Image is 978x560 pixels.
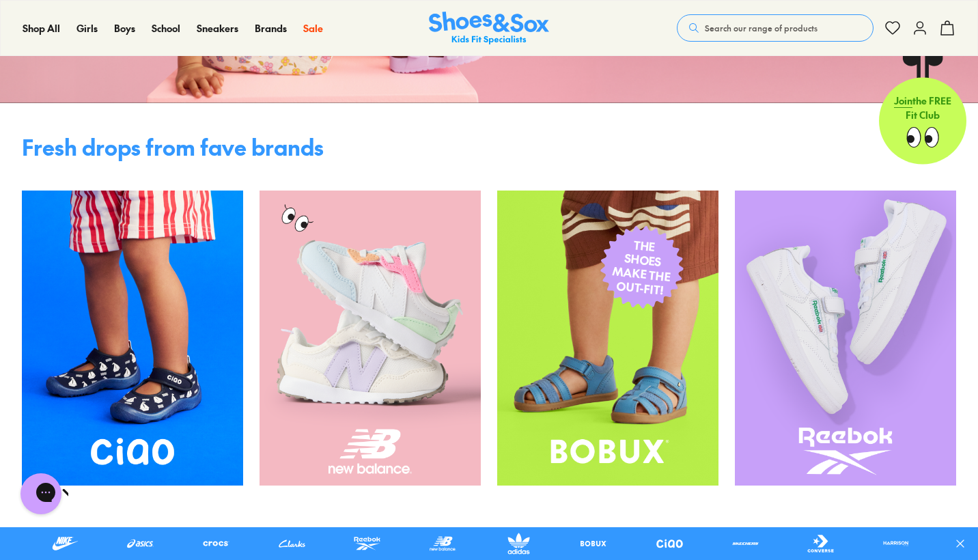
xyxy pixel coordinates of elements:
[303,21,323,35] span: Sale
[429,12,549,45] a: Shoes & Sox
[23,21,60,36] a: Shop All
[14,468,68,519] iframe: Gorgias live chat messenger
[879,83,966,133] p: the FREE Fit Club
[152,21,180,36] a: School
[894,94,912,107] span: Join
[23,21,60,35] span: Shop All
[497,191,718,486] a: THESHOESMAKE THEOUT-FIT!
[705,22,818,34] span: Search our range of products
[197,21,238,36] a: Sneakers
[22,191,243,486] img: SNS_WEBASSETS_GRID_1080x1440_xx_40c115a7-2d61-44a0-84d6-f6b8707e44ea.png
[610,236,674,298] span: THE SHOES MAKE THE OUT-FIT!
[429,12,549,45] img: SNS_Logo_Responsive.svg
[255,21,287,35] span: Brands
[260,191,481,486] img: SNS_WEBASSETS_GRID_1080x1440_xx_2.png
[76,21,98,35] span: Girls
[303,21,323,36] a: Sale
[497,191,718,486] img: SNS_WEBASSETS_GRID_1080x1440_xx_9.png
[197,21,238,35] span: Sneakers
[76,21,98,36] a: Girls
[114,21,135,35] span: Boys
[114,21,135,36] a: Boys
[677,14,874,42] button: Search our range of products
[255,21,287,36] a: Brands
[879,55,966,165] a: Jointhe FREE Fit Club
[152,21,180,35] span: School
[735,191,956,486] img: SNS_WEBASSETS_GRID_1080x1440_xx_3_4ada1011-ea31-4036-a210-2334cf852730.png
